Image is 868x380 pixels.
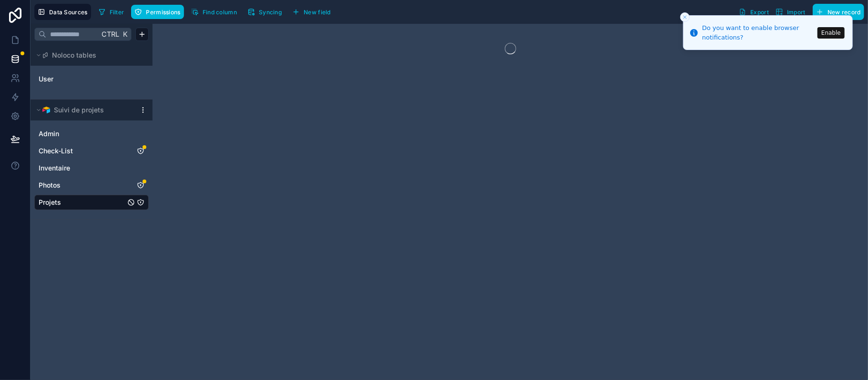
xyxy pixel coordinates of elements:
[34,143,149,159] div: Check-List
[39,129,59,139] span: Admin
[188,5,240,19] button: Find column
[34,4,91,20] button: Data Sources
[680,12,690,22] button: Close toast
[39,163,70,173] span: Inventaire
[39,74,116,84] a: User
[817,27,845,39] button: Enable
[304,9,331,16] span: New field
[34,103,135,117] button: Airtable LogoSuivi de projets
[131,5,187,19] a: Permissions
[809,4,864,20] a: New record
[39,146,73,156] span: Check-List
[52,50,96,60] span: Noloco tables
[259,9,282,16] span: Syncing
[39,74,53,84] span: User
[813,4,864,20] button: New record
[39,146,125,156] a: Check-List
[34,49,143,62] button: Noloco tables
[131,5,184,19] button: Permissions
[42,106,50,114] img: Airtable Logo
[203,9,237,16] span: Find column
[34,126,149,141] div: Admin
[34,178,149,193] div: Photos
[39,163,125,173] a: Inventaire
[146,9,180,16] span: Permissions
[772,4,809,20] button: Import
[289,5,334,19] button: New field
[735,4,772,20] button: Export
[110,9,124,16] span: Filter
[244,5,289,19] a: Syncing
[122,31,128,38] span: K
[39,198,61,207] span: Projets
[34,71,149,87] div: User
[101,28,120,40] span: Ctrl
[39,129,125,139] a: Admin
[34,160,149,176] div: Inventaire
[54,105,104,115] span: Suivi de projets
[39,198,125,207] a: Projets
[95,5,128,19] button: Filter
[702,23,815,42] div: Do you want to enable browser notifications?
[49,9,88,16] span: Data Sources
[244,5,285,19] button: Syncing
[34,195,149,210] div: Projets
[39,180,61,190] span: Photos
[39,180,125,190] a: Photos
